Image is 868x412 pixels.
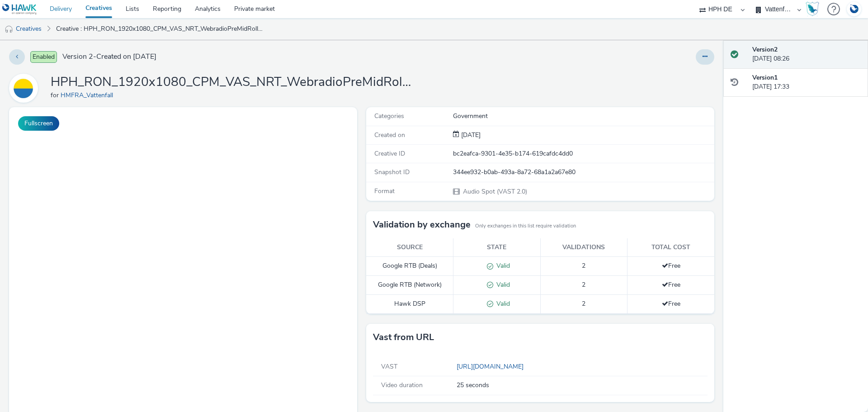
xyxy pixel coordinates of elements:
h1: HPH_RON_1920x1080_CPM_VAS_NRT_WebradioPreMidRoll_NULL_25s_ImmobilienbesitzerE46-79+PLZ_Photovolta... [51,74,412,91]
span: Creative ID [374,149,405,158]
img: audio [5,25,14,34]
img: HMFRA_Vattenfall [10,75,37,101]
div: bc2eafca-9301-4e35-b174-619cafdc4dd0 [453,149,713,158]
span: 2 [582,261,585,270]
span: 2 [582,280,585,289]
a: [URL][DOMAIN_NAME] [457,362,527,371]
span: Free [662,299,680,308]
td: Hawk DSP [366,294,453,313]
button: Fullscreen [18,116,59,131]
span: [DATE] [459,131,481,139]
h3: Vast from URL [373,331,434,344]
small: Only exchanges in this list require validation [475,223,576,230]
th: Total cost [627,238,715,257]
a: HMFRA_Vattenfall [9,84,42,92]
a: Hawk Academy [806,2,823,16]
span: Valid [493,299,510,308]
span: Free [662,280,680,289]
div: [DATE] 08:26 [752,45,861,64]
h3: Validation by exchange [373,218,471,232]
strong: Version 2 [752,45,778,54]
span: 2 [582,299,585,308]
a: HMFRA_Vattenfall [61,91,117,99]
span: Snapshot ID [374,168,410,176]
span: Enabled [30,51,57,63]
span: Created on [374,131,405,139]
span: for [51,91,61,99]
span: Free [662,261,680,270]
span: Audio Spot (VAST 2.0) [462,187,527,196]
span: 25 seconds [457,381,489,390]
th: Validations [540,238,627,257]
span: Categories [374,112,404,120]
div: Government [453,112,713,121]
span: VAST [381,362,397,371]
a: Creative : HPH_RON_1920x1080_CPM_VAS_NRT_WebradioPreMidRoll_NULL_25s_ImmobilienbesitzerE46-79+PLZ... [52,18,269,40]
td: Google RTB (Deals) [366,257,453,276]
span: Format [374,187,395,195]
span: Video duration [381,381,423,389]
th: Source [366,238,453,257]
span: Version 2 - Created on [DATE] [62,52,156,62]
img: Account DE [847,2,861,17]
img: Hawk Academy [806,2,819,16]
div: Creation 21 August 2025, 17:33 [459,131,481,140]
img: undefined Logo [2,4,37,15]
td: Google RTB (Network) [366,276,453,295]
div: 344ee932-b0ab-493a-8a72-68a1a2a67e80 [453,168,713,177]
th: State [453,238,541,257]
div: [DATE] 17:33 [752,73,861,92]
strong: Version 1 [752,73,778,82]
span: Valid [493,261,510,270]
span: Valid [493,280,510,289]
